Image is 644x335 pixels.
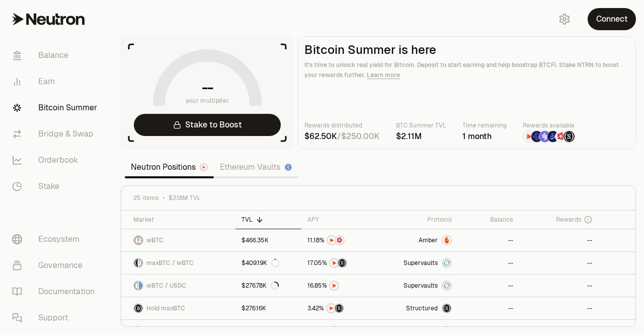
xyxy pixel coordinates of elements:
a: NTRNStructured Points [301,252,377,274]
a: Support [4,305,109,331]
button: NTRNStructured Points [307,303,371,313]
button: NTRNMars Fragments [307,235,371,245]
a: SupervaultsSupervaults [378,252,458,274]
img: NTRN [330,259,338,267]
img: Neutron Logo [201,164,207,170]
span: Supervaults [404,282,438,290]
img: Supervaults [443,259,451,267]
div: $466.35K [242,236,269,244]
img: Structured Points [563,131,575,142]
a: Stake to Boost [134,114,281,136]
img: NTRN [523,131,534,142]
div: TVL [242,216,295,224]
img: NTRN [327,304,335,312]
a: -- [458,297,519,319]
p: BTC Summer TVL [396,120,446,130]
a: wBTC LogowBTC [121,229,235,251]
div: $276.78K [242,282,279,290]
a: Ethereum Vaults [214,157,298,177]
a: Earn [4,69,109,95]
img: Bedrock Diamonds [547,131,558,142]
a: StructuredmaxBTC [378,297,458,319]
a: NTRNMars Fragments [301,229,377,251]
a: $276.78K [235,275,301,297]
a: Bridge & Swap [4,121,109,147]
a: SupervaultsSupervaults [378,275,458,297]
span: Amber [419,236,438,244]
div: APY [307,216,371,224]
a: NTRNStructured Points [301,297,377,319]
img: USDC Logo [139,282,142,290]
span: wBTC [146,236,164,244]
a: Learn more [367,71,400,79]
a: -- [519,275,598,297]
a: Balance [4,42,109,69]
h2: Bitcoin Summer is here [304,43,629,57]
a: -- [458,252,519,274]
img: NTRN [330,282,338,290]
div: / [304,130,380,143]
span: your multiplier [186,96,229,106]
a: -- [519,297,598,319]
span: Supervaults [404,259,438,267]
img: Mars Fragments [555,131,567,142]
a: Stake [4,173,109,199]
p: It's time to unlock real yield for Bitcoin. Deposit to start earning and help boostrap BTCFi. Sta... [304,60,629,80]
a: -- [519,229,598,251]
div: $409.19K [242,259,279,267]
div: Protocol [384,216,452,224]
img: Solv Points [539,131,550,142]
img: Supervaults [443,282,451,290]
img: NTRN [328,236,336,244]
a: Orderbook [4,147,109,173]
span: 25 items [133,194,158,202]
img: wBTC Logo [134,282,138,290]
a: $409.19K [235,252,301,274]
img: Structured Points [335,304,343,312]
a: Governance [4,252,109,279]
a: Ecosystem [4,226,109,252]
span: $2.18M TVL [169,194,201,202]
h1: -- [202,80,213,96]
p: Time remaining [462,120,507,130]
div: 1 month [462,130,507,143]
img: EtherFi Points [531,131,542,142]
a: maxBTC LogoHold maxBTC [121,297,235,319]
a: $276.16K [235,297,301,319]
button: NTRN [307,281,371,291]
a: -- [458,229,519,251]
img: Structured Points [338,259,346,267]
p: Rewards available [523,120,575,130]
span: maxBTC / wBTC [146,259,194,267]
span: wBTC / USDC [146,282,186,290]
a: Documentation [4,279,109,305]
a: -- [458,275,519,297]
a: $466.35K [235,229,301,251]
a: Bitcoin Summer [4,95,109,121]
img: wBTC Logo [134,236,142,244]
img: maxBTC Logo [134,304,142,312]
a: maxBTC LogowBTC LogomaxBTC / wBTC [121,252,235,274]
span: Rewards [556,216,581,224]
img: wBTC Logo [139,259,142,267]
a: Neutron Positions [125,157,214,177]
span: Structured [406,304,438,312]
p: Rewards distributed [304,120,380,130]
a: -- [519,252,598,274]
button: NTRNStructured Points [307,258,371,268]
img: maxBTC [443,304,451,312]
img: Ethereum Logo [285,164,291,170]
a: NTRN [301,275,377,297]
img: Mars Fragments [336,236,344,244]
a: wBTC LogoUSDC LogowBTC / USDC [121,275,235,297]
img: maxBTC Logo [134,259,138,267]
span: Hold maxBTC [146,304,185,312]
img: Amber [443,236,451,244]
div: $276.16K [242,304,266,312]
button: Connect [588,8,636,30]
div: Market [133,216,229,224]
div: Balance [464,216,513,224]
a: AmberAmber [378,229,458,251]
